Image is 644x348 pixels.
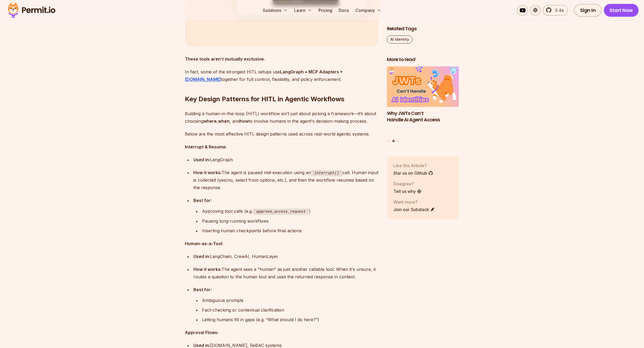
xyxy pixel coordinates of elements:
[387,66,459,137] li: 2 of 3
[292,5,314,16] button: Learn
[387,66,459,107] img: Why JWTs Can’t Handle AI Agent Access
[253,208,309,215] code: approve_access_request
[393,188,422,194] a: Tell us why
[185,330,219,335] strong: Approval Flows:
[261,5,290,16] button: Solutions
[185,144,227,149] strong: Interrupt & Resume:
[397,140,399,142] button: Go to slide 3
[393,181,422,187] p: Disagree?
[185,56,265,62] strong: These tools aren’t mutually exclusive.
[604,4,639,17] a: Start Now
[202,217,378,225] div: Pausing long-running workflows
[194,169,378,192] div: The agent is paused mid-execution using an call. Human input is collected (yes/no, select from op...
[387,66,459,137] a: Why JWTs Can’t Handle AI Agent AccessWhy JWTs Can’t Handle AI Agent Access
[194,157,210,162] strong: Used in:
[185,73,378,103] h2: Key Design Patterns for HITL in Agentic Workflows
[387,66,459,143] div: Posts
[393,199,435,205] p: Want more?
[194,198,212,203] strong: Best for:
[240,118,249,124] strong: how
[202,316,378,323] div: Letting humans fill in gaps (e.g. “What should I do here?”)
[393,206,435,213] a: Join our Substack
[387,36,413,44] a: AI Identity
[194,254,210,259] strong: Used in:
[353,5,383,16] button: Company
[337,5,351,16] a: Docs
[202,297,378,304] div: Ambiguous prompts
[185,130,378,138] p: Below are the most effective HITL design patterns used across real-world agentic systems.
[5,1,58,19] img: Permit logo
[194,267,222,272] strong: How it works:
[387,110,459,124] h3: Why JWTs Can’t Handle AI Agent Access
[202,227,378,234] div: Inserting human checkpoints before final actions
[316,5,334,16] a: Pricing
[185,241,223,246] strong: Human-as-a-Tool:
[194,343,210,348] strong: Used in:
[388,140,390,142] button: Go to slide 1
[387,26,459,32] h2: Related Tags
[280,69,343,74] strong: LangGraph + MCP Adapters +
[202,207,378,215] div: Approving tool calls (e.g. )
[543,5,568,16] a: 5.4k
[202,306,378,314] div: Fact-checking or contextual clarification
[185,77,221,82] a: [DOMAIN_NAME]
[552,7,564,13] span: 5.4k
[185,110,378,125] p: Building a human-in-the-loop (HITL) workflow isn’t just about picking a framework—it’s about choo...
[194,170,222,175] strong: How it works:
[204,118,217,124] strong: where
[194,253,378,260] div: LangChain, CrewAI, HumanLayer
[393,162,433,169] p: Like this Article?
[392,140,395,143] button: Go to slide 2
[194,287,212,292] strong: Best for:
[311,170,342,176] code: interrupt()
[194,156,378,163] div: LangGraph
[218,118,230,124] strong: when
[574,4,602,17] a: Sign In
[194,265,378,280] div: The agent sees a "human" as just another callable tool. When it's unsure, it routes a question to...
[387,57,459,63] h2: More to read
[393,170,433,176] a: Star us on Github
[185,68,378,83] p: In fact, some of the strongest HITL setups use together for full control, flexibility, and policy...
